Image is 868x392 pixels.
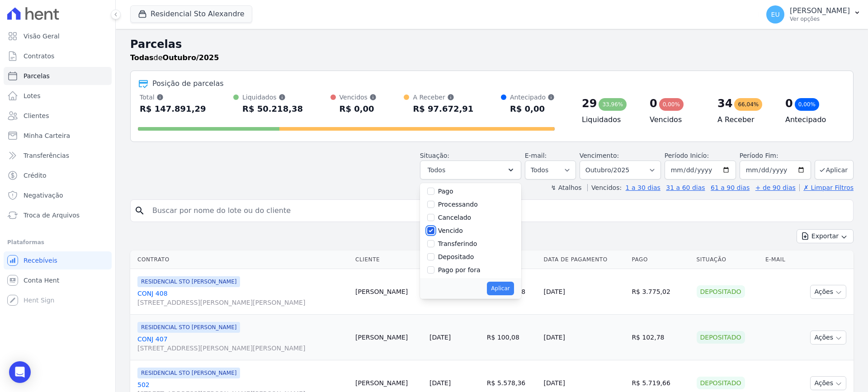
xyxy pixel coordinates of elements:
[540,269,628,315] td: [DATE]
[483,315,540,360] td: R$ 100,08
[24,256,57,265] span: Recebíveis
[4,166,112,184] a: Crédito
[582,114,635,125] h4: Liquidados
[137,289,348,307] a: CONJ 408[STREET_ADDRESS][PERSON_NAME][PERSON_NAME]
[242,93,303,102] div: Liquidados
[24,171,47,180] span: Crédito
[352,269,426,315] td: [PERSON_NAME]
[4,146,112,165] a: Transferências
[626,184,660,191] a: 1 a 30 dias
[797,229,854,243] button: Exportar
[130,250,352,269] th: Contrato
[717,96,732,111] div: 34
[24,131,70,140] span: Minha Carteira
[551,184,581,191] label: ↯ Atalhos
[734,98,762,111] div: 66,04%
[130,5,252,23] button: Residencial Sto Alexandre
[438,266,481,274] label: Pago por fora
[697,331,745,344] div: Depositado
[771,11,780,18] span: EU
[24,52,54,61] span: Contratos
[413,102,473,116] div: R$ 97.672,91
[438,240,477,247] label: Transferindo
[134,205,145,216] i: search
[650,114,703,125] h4: Vencidos
[147,202,849,220] input: Buscar por nome do lote ou do cliente
[428,165,445,175] span: Todos
[650,96,657,111] div: 0
[628,269,693,315] td: R$ 3.775,02
[24,151,69,160] span: Transferências
[810,376,846,390] button: Ações
[242,102,303,116] div: R$ 50.218,38
[697,285,745,298] div: Depositado
[130,53,154,62] strong: Todas
[4,67,112,85] a: Parcelas
[487,282,514,295] button: Aplicar
[429,334,451,341] a: [DATE]
[4,251,112,269] a: Recebíveis
[413,93,473,102] div: A Receber
[340,93,377,102] div: Vencidos
[4,206,112,224] a: Troca de Arquivos
[4,87,112,105] a: Lotes
[130,52,219,63] p: de
[438,201,478,208] label: Processando
[137,298,348,307] span: [STREET_ADDRESS][PERSON_NAME][PERSON_NAME]
[659,98,684,111] div: 0,00%
[130,36,854,52] h2: Parcelas
[711,184,750,191] a: 61 a 90 dias
[137,276,240,287] span: RESIDENCIAL STO [PERSON_NAME]
[799,184,854,191] a: ✗ Limpar Filtros
[587,184,622,191] label: Vencidos:
[438,227,463,234] label: Vencido
[4,127,112,145] a: Minha Carteira
[137,368,240,378] span: RESIDENCIAL STO [PERSON_NAME]
[24,191,63,200] span: Negativação
[785,114,839,125] h4: Antecipado
[352,250,426,269] th: Cliente
[420,161,521,179] button: Todos
[759,2,868,27] button: EU [PERSON_NAME] Ver opções
[755,184,796,191] a: + de 90 dias
[580,152,619,159] label: Vencimento:
[717,114,771,125] h4: A Receber
[24,71,50,80] span: Parcelas
[352,315,426,360] td: [PERSON_NAME]
[666,184,705,191] a: 31 a 60 dias
[24,32,60,41] span: Visão Geral
[810,331,846,345] button: Ações
[163,53,219,62] strong: Outubro/2025
[525,152,547,159] label: E-mail:
[628,315,693,360] td: R$ 102,78
[7,237,108,248] div: Plataformas
[152,78,224,89] div: Posição de parcelas
[24,91,41,100] span: Lotes
[340,102,377,116] div: R$ 0,00
[4,47,112,65] a: Contratos
[4,27,112,45] a: Visão Geral
[510,102,555,116] div: R$ 0,00
[420,152,449,159] label: Situação:
[4,186,112,204] a: Negativação
[137,322,240,333] span: RESIDENCIAL STO [PERSON_NAME]
[510,93,555,102] div: Antecipado
[24,276,59,285] span: Conta Hent
[137,335,348,353] a: CONJ 407[STREET_ADDRESS][PERSON_NAME][PERSON_NAME]
[9,361,31,383] div: Open Intercom Messenger
[785,96,793,111] div: 0
[24,211,80,220] span: Troca de Arquivos
[4,107,112,125] a: Clientes
[740,151,811,161] label: Período Fim:
[790,15,850,23] p: Ver opções
[815,160,854,179] button: Aplicar
[628,250,693,269] th: Pago
[810,285,846,299] button: Ações
[697,377,745,389] div: Depositado
[540,315,628,360] td: [DATE]
[665,152,709,159] label: Período Inicío:
[438,188,453,195] label: Pago
[693,250,762,269] th: Situação
[438,214,471,221] label: Cancelado
[24,111,49,120] span: Clientes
